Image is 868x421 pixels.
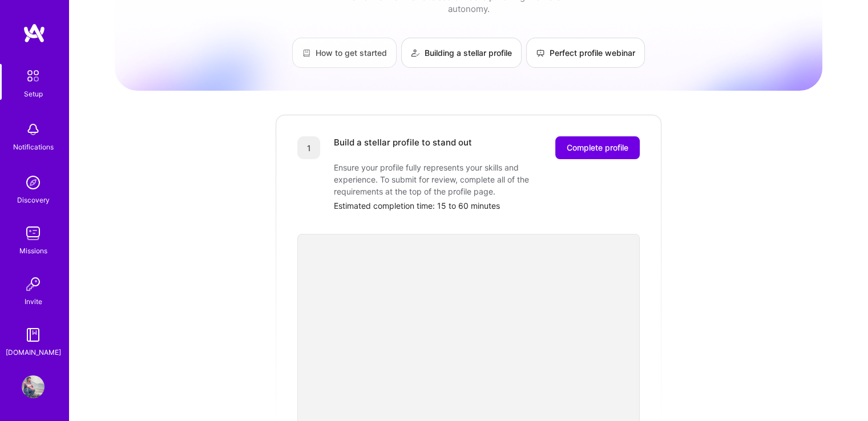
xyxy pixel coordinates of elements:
div: Discovery [17,194,50,206]
a: Perfect profile webinar [526,38,645,68]
div: Estimated completion time: 15 to 60 minutes [334,200,640,212]
a: Building a stellar profile [401,38,522,68]
img: setup [21,64,45,88]
div: Setup [24,88,43,100]
img: teamwork [22,222,45,245]
img: Perfect profile webinar [536,48,545,58]
div: 1 [297,136,320,159]
div: Ensure your profile fully represents your skills and experience. To submit for review, complete a... [334,161,562,197]
img: How to get started [302,48,311,58]
img: logo [23,23,46,43]
div: Build a stellar profile to stand out [334,136,472,159]
img: Building a stellar profile [411,48,420,58]
div: Invite [25,295,42,307]
button: Complete profile [555,136,640,159]
img: bell [22,118,45,141]
a: User Avatar [19,375,47,398]
img: User Avatar [22,375,45,398]
div: Notifications [13,141,54,153]
img: guide book [22,323,45,346]
div: [DOMAIN_NAME] [6,346,61,358]
a: How to get started [292,38,397,68]
img: discovery [22,171,45,194]
img: Invite [22,273,45,295]
span: Complete profile [567,142,628,153]
div: Missions [19,245,47,257]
